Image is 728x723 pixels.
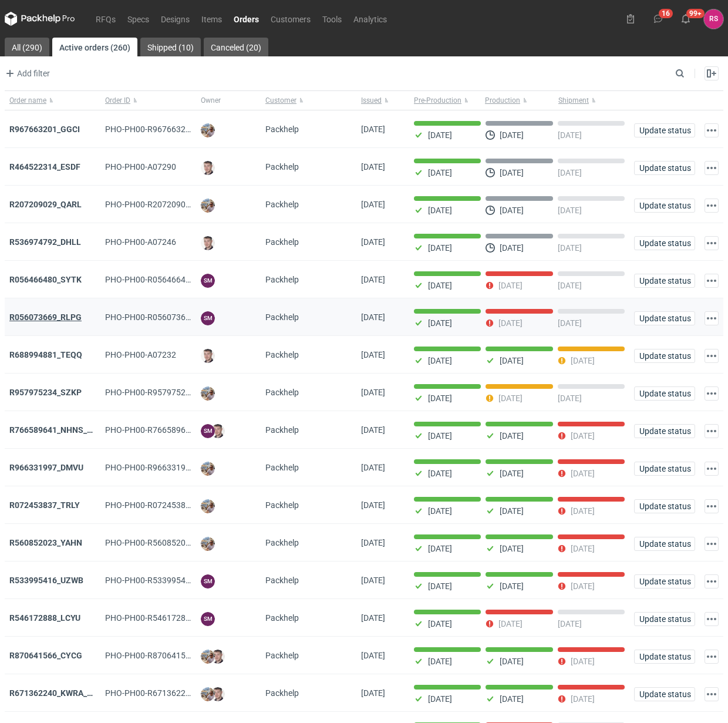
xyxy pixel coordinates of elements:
[105,162,176,171] span: PHO-PH00-A07290
[9,425,107,435] strong: R766589641_NHNS_LUSD
[428,394,452,403] p: [DATE]
[105,96,130,105] span: Order ID
[705,650,719,664] button: Actions
[571,657,595,666] p: [DATE]
[705,386,719,401] button: Actions
[265,425,299,435] span: Packhelp
[361,237,385,247] span: 18/09/2025
[361,651,385,660] span: 26/08/2025
[9,576,83,585] strong: R533995416_UZWB
[639,314,690,322] span: Update status
[571,694,595,704] p: [DATE]
[9,275,82,284] strong: R056466480_SYTK
[201,123,215,137] img: Michał Palasek
[571,544,595,553] p: [DATE]
[265,162,299,171] span: Packhelp
[558,394,582,403] p: [DATE]
[9,651,82,660] a: R870641566_CYCG
[9,538,82,547] a: R560852023_YAHN
[361,312,385,322] span: 17/09/2025
[105,237,176,247] span: PHO-PH00-A07246
[414,96,461,105] span: Pre-Production
[105,125,218,134] span: PHO-PH00-R967663201_GGCI
[9,688,132,698] strong: R671362240_KWRA_QIOQ_ZFHA
[705,574,719,589] button: Actions
[201,499,215,513] img: Michał Palasek
[428,544,452,553] p: [DATE]
[201,574,215,589] figcaption: SM
[3,66,50,80] span: Add filter
[428,694,452,704] p: [DATE]
[639,615,690,623] span: Update status
[428,281,452,290] p: [DATE]
[558,206,582,215] p: [DATE]
[639,239,690,247] span: Update status
[428,243,452,253] p: [DATE]
[500,544,524,553] p: [DATE]
[361,350,385,359] span: 16/09/2025
[639,164,690,172] span: Update status
[201,274,215,288] figcaption: SM
[639,389,690,398] span: Update status
[361,275,385,284] span: 17/09/2025
[228,12,265,26] a: Orders
[639,126,690,134] span: Update status
[428,657,452,666] p: [DATE]
[428,431,452,440] p: [DATE]
[571,469,595,478] p: [DATE]
[705,424,719,438] button: Actions
[634,424,695,438] button: Update status
[361,162,385,171] span: 26/09/2025
[9,388,82,397] a: R957975234_SZKP
[9,237,81,247] strong: R536974792_DHLL
[558,96,589,105] span: Shipment
[634,161,695,175] button: Update status
[558,243,582,253] p: [DATE]
[634,612,695,626] button: Update status
[704,9,723,29] button: RS
[705,499,719,513] button: Actions
[361,425,385,435] span: 04/09/2025
[265,12,316,26] a: Customers
[105,500,217,510] span: PHO-PH00-R072453837_TRLY
[100,91,196,110] button: Order ID
[265,237,299,247] span: Packhelp
[500,356,524,365] p: [DATE]
[634,386,695,401] button: Update status
[5,12,75,26] svg: Packhelp Pro
[500,168,524,177] p: [DATE]
[361,388,385,397] span: 09/09/2025
[483,91,556,110] button: Production
[105,688,269,698] span: PHO-PH00-R671362240_KWRA_QIOQ_ZFHA
[428,318,452,328] p: [DATE]
[634,499,695,513] button: Update status
[9,125,80,134] strong: R967663201_GGCI
[90,12,122,26] a: RFQs
[428,356,452,365] p: [DATE]
[140,38,201,56] a: Shipped (10)
[634,274,695,288] button: Update status
[704,9,723,29] div: Rafał Stani
[265,312,299,322] span: Packhelp
[500,581,524,591] p: [DATE]
[634,687,695,701] button: Update status
[5,38,49,56] a: All (290)
[356,91,409,110] button: Issued
[639,540,690,548] span: Update status
[211,650,225,664] img: Maciej Sikora
[705,537,719,551] button: Actions
[428,581,452,591] p: [DATE]
[204,38,268,56] a: Canceled (20)
[361,576,385,585] span: 02/09/2025
[265,350,299,359] span: Packhelp
[649,9,668,28] button: 16
[500,206,524,215] p: [DATE]
[361,463,385,472] span: 04/09/2025
[634,650,695,664] button: Update status
[705,161,719,175] button: Actions
[211,687,225,701] img: Maciej Sikora
[639,577,690,586] span: Update status
[105,275,218,284] span: PHO-PH00-R056466480_SYTK
[265,388,299,397] span: Packhelp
